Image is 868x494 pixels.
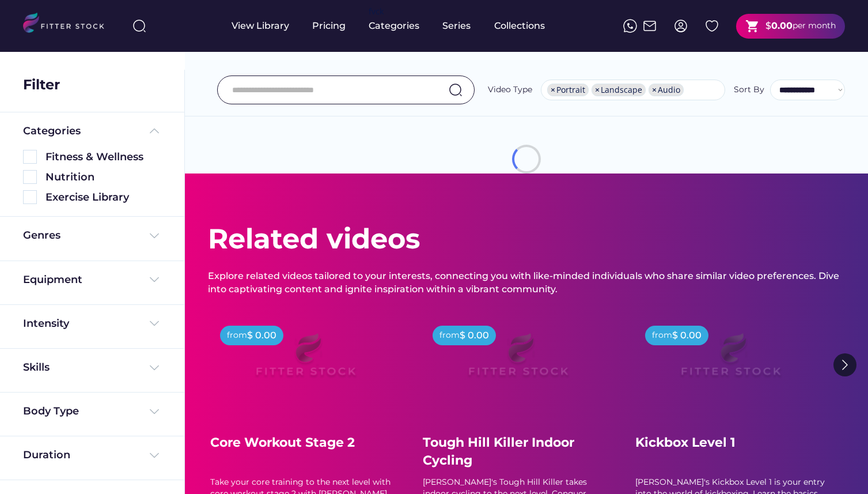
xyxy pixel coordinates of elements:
[232,319,379,402] img: Frame%2079%20%281%29.svg
[227,330,247,341] div: from
[147,448,161,462] img: Frame%20%284%29.svg
[674,19,688,33] img: profile-circle.svg
[232,20,289,32] div: View Library
[635,434,825,452] div: Kickbox Level 1
[442,20,471,32] div: Series
[147,229,161,243] img: Frame%20%284%29.svg
[23,273,82,287] div: Equipment
[147,316,161,330] img: Frame%20%284%29.svg
[652,330,672,341] div: from
[449,83,463,97] img: search-normal.svg
[444,319,592,402] img: Frame%2079%20%281%29.svg
[210,434,400,452] div: Core Workout Stage 2
[623,19,637,33] img: meteor-icons_whatsapp%20%281%29.svg
[595,86,600,94] span: ×
[23,228,60,243] div: Genres
[46,150,161,164] div: Fitness & Wellness
[312,20,346,32] div: Pricing
[643,19,657,33] img: Frame%2051.svg
[793,20,836,32] div: per month
[745,19,760,33] button: shopping_cart
[23,190,37,204] img: Rectangle%205126.svg
[649,84,684,96] li: Audio
[23,13,114,36] img: LOGO.svg
[652,86,657,94] span: ×
[147,361,161,375] img: Frame%20%284%29.svg
[208,270,845,296] div: Explore related videos tailored to your interests, connecting you with like-minded individuals wh...
[23,360,52,375] div: Skills
[46,190,161,205] div: Exercise Library
[771,20,793,31] strong: 0.00
[208,220,420,258] div: Related videos
[147,124,161,138] img: Frame%20%285%29.svg
[132,19,146,33] img: search-normal%203.svg
[833,353,856,376] img: Group%201000002322%20%281%29.svg
[23,316,69,331] div: Intensity
[705,19,719,33] img: Group%201000002324%20%282%29.svg
[734,84,764,96] div: Sort By
[551,86,555,94] span: ×
[23,75,60,95] div: Filter
[23,150,37,164] img: Rectangle%205126.svg
[592,84,646,96] li: Landscape
[23,448,70,462] div: Duration
[439,330,460,341] div: from
[765,20,771,32] div: $
[369,6,384,17] div: fvck
[547,84,589,96] li: Portrait
[147,405,161,418] img: Frame%20%284%29.svg
[657,319,804,402] img: Frame%2079%20%281%29.svg
[369,20,419,32] div: Categories
[46,170,161,184] div: Nutrition
[23,124,81,138] div: Categories
[23,170,37,184] img: Rectangle%205126.svg
[488,84,532,96] div: Video Type
[23,404,79,418] div: Body Type
[494,20,545,32] div: Collections
[147,273,161,286] img: Frame%20%284%29.svg
[423,434,613,470] div: Tough Hill Killer Indoor Cycling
